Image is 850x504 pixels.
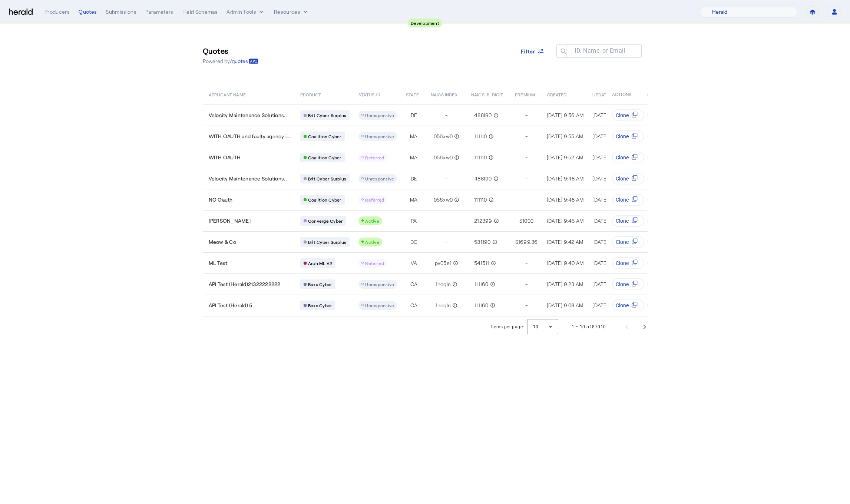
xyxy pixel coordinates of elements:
mat-icon: info_outline [489,259,496,267]
span: [DATE] 9:23 AM [547,281,583,287]
span: 541511 [474,259,489,267]
span: Clone [616,175,629,182]
span: MA [410,154,418,161]
span: NO Oauth [209,196,233,203]
span: Referred [365,261,384,266]
button: Resources dropdown menu [274,8,309,16]
span: 056xw0 [434,133,453,140]
mat-icon: info_outline [451,281,457,288]
span: [DATE] 9:52 AM [547,154,583,160]
button: Clone [612,236,645,248]
span: - [525,281,527,288]
div: 1 – 10 of 87010 [572,323,606,331]
span: CA [410,281,418,288]
p: Powered by [203,57,258,65]
button: Clone [612,257,645,269]
span: Unresponsive [365,303,394,308]
div: Parameters [145,8,173,16]
span: [DATE] 9:55 AM [592,133,629,139]
span: Referred [365,197,384,202]
span: 1000 [522,217,533,225]
span: - [445,238,447,246]
span: Coalition Cyber [308,197,341,203]
span: - [445,112,447,119]
span: Meow & Co [209,238,236,246]
span: STATUS [358,90,374,98]
button: Next page [636,318,654,336]
span: CREATED [547,90,567,98]
span: [DATE] 9:48 AM [547,196,584,203]
mat-icon: info_outline [376,90,380,99]
mat-icon: info_outline [453,133,459,140]
span: Boxx Cyber [308,281,332,287]
span: Unresponsive [365,176,394,181]
span: WITH OAUTH [209,154,241,161]
span: [DATE] 9:56 AM [547,112,584,118]
div: Submissions [106,8,136,16]
span: [DATE] 9:42 AM [592,239,629,245]
img: Herald Logo [9,9,33,16]
span: VA [411,259,417,267]
span: [DATE] 9:55 AM [547,133,583,139]
button: internal dropdown menu [226,8,265,16]
span: API Test (Herald)21322222222 [209,281,281,288]
div: Development [408,19,442,27]
span: Active [365,239,379,245]
mat-icon: info_outline [453,196,459,203]
span: 056xw0 [434,154,453,161]
span: [DATE] 9:52 AM [592,154,629,160]
span: 531190 [474,238,491,246]
span: Clone [616,259,629,267]
span: [DATE] 9:40 AM [547,260,584,266]
mat-icon: info_outline [487,196,494,203]
span: 488190 [474,175,492,182]
span: DE [411,112,417,119]
span: Velocity Maintenance Solutions... [209,112,289,119]
mat-icon: info_outline [451,302,457,309]
span: DE [411,175,417,182]
mat-icon: info_outline [489,281,495,288]
span: Clone [616,133,629,140]
span: $ [519,217,522,225]
button: Clone [612,173,645,185]
span: - [445,217,447,225]
span: [DATE] 9:08 AM [592,302,629,308]
span: UPDATED [592,90,612,98]
span: 056xw0 [434,196,453,203]
mat-label: ID, Name, or Email [575,47,625,54]
span: - [445,175,447,182]
span: Arch ML V2 [308,260,333,266]
span: [DATE] 9:47 AM [592,218,629,224]
span: 1699.36 [518,238,538,246]
span: [DATE] 9:42 AM [547,239,583,245]
span: Active [365,218,379,223]
span: PA [411,217,417,225]
div: Producers [44,8,70,16]
span: NAICS-6-DIGIT [471,90,503,98]
span: [PERSON_NAME] [209,217,251,225]
div: Items per page: [491,323,524,331]
span: 111110 [474,196,487,203]
mat-icon: info_outline [487,133,494,140]
span: Velocity Maintenance Solutions... [209,175,289,182]
span: Brit Cyber Surplus [308,176,347,182]
mat-icon: info_outline [452,259,458,267]
span: Clone [616,112,629,119]
span: [DATE] 10:10 AM [592,260,629,266]
span: Clone [616,196,629,203]
span: [DATE] 9:56 AM [592,112,629,118]
span: - [525,175,527,182]
span: Clone [616,302,629,309]
table: Table view of all quotes submitted by your platform [203,84,737,316]
span: - [525,259,527,267]
mat-icon: info_outline [492,175,499,182]
span: - [525,196,527,203]
span: Clone [616,281,629,288]
h3: Quotes [203,46,258,56]
button: Clone [612,109,645,121]
mat-icon: info_outline [491,238,497,246]
button: Clone [612,215,645,227]
span: Clone [616,217,629,225]
div: Quotes [79,8,97,16]
span: - [525,133,527,140]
